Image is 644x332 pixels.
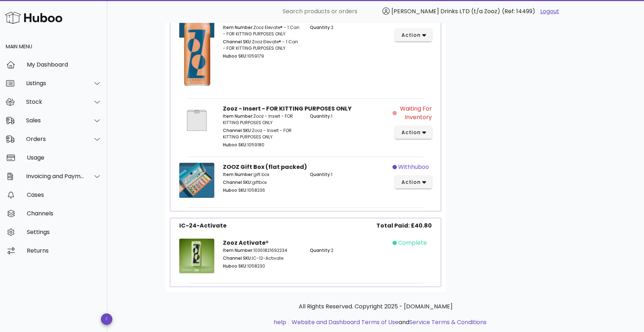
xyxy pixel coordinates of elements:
span: Item Number: [223,113,253,119]
span: Waiting for Inventory [398,104,432,122]
span: [PERSON_NAME] Drinks LTD (t/a Zooz) [391,7,500,15]
span: Huboo SKU: [223,53,247,59]
img: Product Image [179,16,214,89]
p: 1058236 [223,187,301,194]
p: 1059180 [223,142,301,148]
span: Quantity: [310,247,331,253]
span: Total Paid: £40.80 [376,221,432,230]
span: Channel SKU: [223,179,252,185]
div: IC-24-Activate [179,221,226,230]
div: Invoicing and Payments [26,173,84,180]
span: Huboo SKU: [223,187,247,193]
p: All Rights Reserved. Copyright 2025 - [DOMAIN_NAME] [171,302,580,311]
div: Returns [27,247,102,254]
span: complete [398,239,427,247]
button: action [395,126,432,139]
img: Huboo Logo [5,10,62,25]
p: 1058230 [223,263,301,269]
span: Channel SKU: [223,39,252,45]
p: 2 [310,24,388,31]
p: Zooz Elevate® - 1 Can - FOR KITTING PURPOSES ONLY [223,24,301,37]
span: Item Number: [223,171,253,177]
div: Orders [26,136,84,142]
img: Product Image [179,104,214,136]
span: Quantity: [310,24,331,30]
strong: Zooz Activate® [223,239,269,247]
a: Logout [540,7,559,16]
strong: ZOOZ Gift Box (flat packed) [223,163,307,171]
div: Stock [26,98,84,105]
div: Usage [27,154,102,161]
p: giftbox [223,179,301,186]
p: 1 [310,113,388,119]
p: Zooz Elevate® - 1 Can - FOR KITTING PURPOSES ONLY [223,39,301,52]
div: Sales [26,117,84,124]
div: Channels [27,210,102,217]
span: (Ref: 14499) [502,7,535,15]
a: Service Terms & Conditions [409,318,487,326]
div: Cases [27,191,102,198]
p: 2 [310,247,388,254]
button: action [395,176,432,189]
span: Huboo SKU: [223,142,247,148]
div: My Dashboard [27,61,102,68]
span: withhuboo [398,163,429,171]
span: action [401,31,421,39]
p: gift box [223,171,301,178]
span: Item Number: [223,24,253,30]
strong: Zooz - Insert - FOR KITTING PURPOSES ONLY [223,104,352,113]
img: Product Image [179,163,214,198]
div: Settings [27,229,102,235]
p: Zooz - Insert - FOR KITTING PURPOSES ONLY [223,127,301,140]
p: Zooz - Insert - FOR KITTING PURPOSES ONLY [223,113,301,126]
span: Channel SKU: [223,255,252,261]
span: Quantity: [310,171,331,177]
button: action [395,29,432,41]
li: and [289,318,487,327]
span: action [401,179,421,186]
p: 10361821692234 [223,247,301,254]
p: 1059179 [223,53,301,59]
span: Quantity: [310,113,331,119]
span: action [401,129,421,136]
a: Website and Dashboard Terms of Use [292,318,399,326]
span: Huboo SKU: [223,263,247,269]
p: 1 [310,171,388,178]
span: Item Number: [223,247,253,253]
div: Listings [26,80,84,87]
p: IC-12-Activate [223,255,301,262]
img: Product Image [179,239,214,274]
span: Channel SKU: [223,127,252,133]
a: help [274,318,286,326]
